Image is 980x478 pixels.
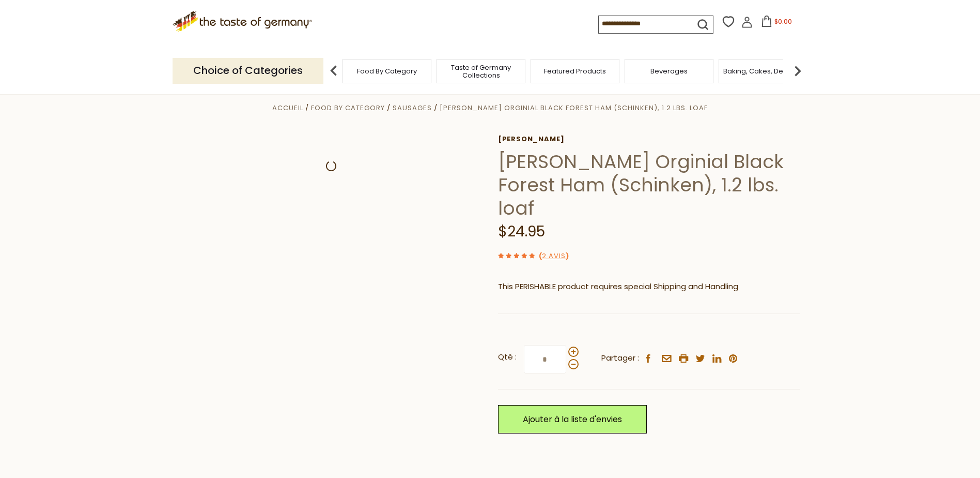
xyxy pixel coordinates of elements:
button: $0.00 [755,16,799,31]
a: Sausages [393,103,432,113]
span: $24.95 [498,221,545,242]
a: Beverages [650,67,688,75]
img: previous arrow [323,61,344,81]
li: We will ship this product in heat-protective packaging and ice. [508,301,800,314]
a: Featured Products [544,67,606,75]
strong: Qté : [498,351,517,364]
input: Qté : [524,345,566,374]
span: $0.00 [774,17,792,26]
p: This PERISHABLE product requires special Shipping and Handling [498,280,800,293]
a: Taste of Germany Collections [440,64,522,79]
a: [PERSON_NAME] [498,135,800,143]
span: Partager : [601,352,639,365]
a: Ajouter à la liste d'envies [498,405,647,434]
a: Food By Category [311,103,385,113]
a: Accueil [272,103,303,113]
a: 2 avis [542,251,566,262]
p: Choice of Categories [173,58,323,83]
img: next arrow [787,61,808,81]
a: Baking, Cakes, Desserts [723,67,803,75]
h1: [PERSON_NAME] Orginial Black Forest Ham (Schinken), 1.2 lbs. loaf [498,150,800,220]
span: ( ) [539,251,569,261]
a: [PERSON_NAME] Orginial Black Forest Ham (Schinken), 1.2 lbs. loaf [440,103,708,113]
a: Food By Category [357,67,417,75]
